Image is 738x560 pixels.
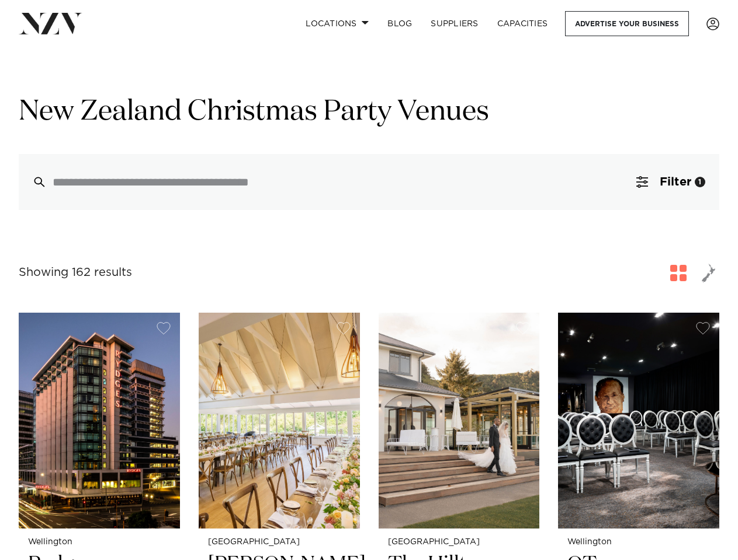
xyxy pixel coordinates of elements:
[378,11,421,36] a: BLOG
[622,154,719,210] button: Filter1
[19,94,719,131] h1: New Zealand Christmas Party Venues
[28,538,171,547] small: Wellington
[695,177,705,187] div: 1
[488,11,557,36] a: Capacities
[421,11,487,36] a: SUPPLIERS
[19,13,82,34] img: nzv-logo.png
[19,264,132,282] div: Showing 162 results
[296,11,378,36] a: Locations
[565,11,689,36] a: Advertise your business
[567,538,710,547] small: Wellington
[388,538,531,547] small: [GEOGRAPHIC_DATA]
[208,538,351,547] small: [GEOGRAPHIC_DATA]
[660,176,691,188] span: Filter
